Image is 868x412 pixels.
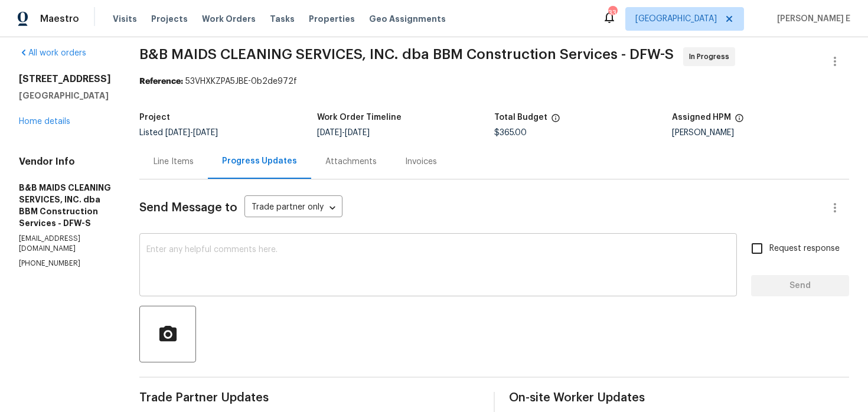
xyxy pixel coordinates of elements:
[270,15,295,23] span: Tasks
[494,129,527,137] span: $365.00
[19,156,111,168] h4: Vendor Info
[193,129,218,137] span: [DATE]
[165,129,218,137] span: -
[19,117,70,126] a: Home details
[139,113,170,122] h5: Project
[154,156,194,168] div: Line Items
[139,77,183,86] b: Reference:
[165,129,190,137] span: [DATE]
[672,129,850,137] div: [PERSON_NAME]
[244,198,342,218] div: Trade partner only
[551,113,560,129] span: The total cost of line items that have been proposed by Opendoor. This sum includes line items th...
[769,243,840,255] span: Request response
[509,392,849,404] span: On-site Worker Updates
[735,113,744,129] span: The hpm assigned to this work order.
[494,113,547,122] h5: Total Budget
[345,129,370,137] span: [DATE]
[139,392,479,404] span: Trade Partner Updates
[151,13,188,25] span: Projects
[317,113,402,122] h5: Work Order Timeline
[40,13,79,25] span: Maestro
[309,13,355,25] span: Properties
[772,13,850,25] span: [PERSON_NAME] E
[608,7,616,19] div: 33
[19,90,111,102] h5: [GEOGRAPHIC_DATA]
[19,73,111,85] h2: [STREET_ADDRESS]
[635,13,717,25] span: [GEOGRAPHIC_DATA]
[139,202,237,214] span: Send Message to
[19,259,111,269] p: [PHONE_NUMBER]
[113,13,137,25] span: Visits
[139,47,674,61] span: B&B MAIDS CLEANING SERVICES, INC. dba BBM Construction Services - DFW-S
[325,156,377,168] div: Attachments
[19,49,86,57] a: All work orders
[222,155,297,167] div: Progress Updates
[139,129,218,137] span: Listed
[19,182,111,229] h5: B&B MAIDS CLEANING SERVICES, INC. dba BBM Construction Services - DFW-S
[405,156,437,168] div: Invoices
[317,129,342,137] span: [DATE]
[689,51,734,63] span: In Progress
[139,76,849,87] div: 53VHXKZPA5JBE-0b2de972f
[672,113,731,122] h5: Assigned HPM
[202,13,256,25] span: Work Orders
[369,13,446,25] span: Geo Assignments
[19,234,111,254] p: [EMAIL_ADDRESS][DOMAIN_NAME]
[317,129,370,137] span: -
